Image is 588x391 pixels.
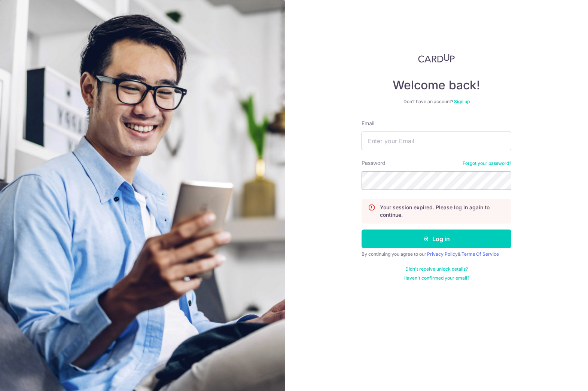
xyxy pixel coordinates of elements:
[362,120,374,127] label: Email
[418,54,455,63] img: CardUp Logo
[362,251,511,257] div: By continuing you agree to our &
[427,251,458,257] a: Privacy Policy
[405,266,468,272] a: Didn't receive unlock details?
[454,99,470,104] a: Sign up
[362,230,511,248] button: Log in
[362,99,511,105] div: Don’t have an account?
[461,251,499,257] a: Terms Of Service
[362,159,386,167] label: Password
[463,160,511,166] a: Forgot your password?
[380,204,505,219] p: Your session expired. Please log in again to continue.
[403,275,469,281] a: Haven't confirmed your email?
[362,132,511,150] input: Enter your Email
[362,78,511,93] h4: Welcome back!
